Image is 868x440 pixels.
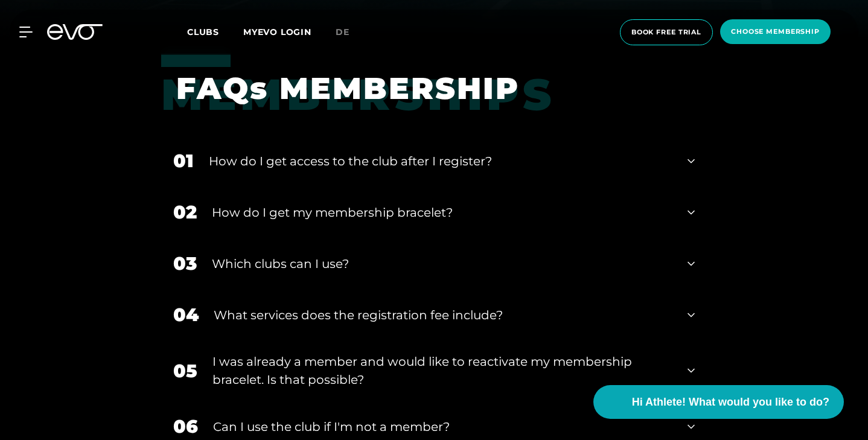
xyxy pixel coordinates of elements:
div: What services does the registration fee include? [214,306,672,324]
div: 05 [173,357,197,384]
div: 02 [173,199,197,226]
a: book free trial [616,19,716,45]
button: Hi Athlete! What would you like to do? [593,385,844,419]
span: Clubs [187,27,219,37]
div: Can I use the club if I'm not a member? [213,418,672,436]
div: How do I get access to the club after I register? [209,152,672,170]
h1: FAQs MEMBERSHIP [176,69,677,108]
div: How do I get my membership bracelet? [212,203,672,222]
span: book free trial [631,27,701,37]
span: de [336,27,349,37]
div: 06 [173,413,198,440]
div: 03 [173,250,197,277]
a: MYEVO LOGIN [243,27,311,37]
a: de [336,25,364,39]
span: choose membership [731,27,820,37]
div: 04 [173,301,199,328]
div: I was already a member and would like to reactivate my membership bracelet. Is that possible? [212,352,672,389]
span: Hi Athlete! What would you like to do? [632,394,829,410]
div: Which clubs can I use? [212,255,672,273]
a: Clubs [187,26,243,37]
div: 01 [173,147,194,174]
a: choose membership [716,19,834,45]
